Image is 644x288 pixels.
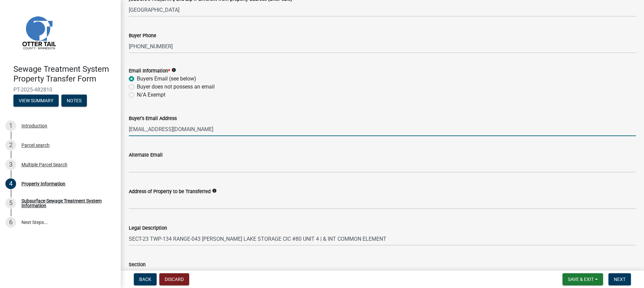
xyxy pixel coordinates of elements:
[5,140,16,151] div: 2
[21,198,110,208] div: Subsurface Sewage Treatment System Information
[5,178,16,189] div: 4
[137,83,215,91] label: Buyer does not possess an email
[129,189,211,194] label: Address of Property to be Transferred
[212,188,217,193] i: info
[21,162,67,167] div: Multiple Parcel Search
[171,68,176,72] i: info
[61,95,87,107] button: Notes
[129,116,177,121] label: Buyer's Email Address
[13,64,115,84] h4: Sewage Treatment System Property Transfer Form
[139,277,151,282] span: Back
[5,159,16,170] div: 3
[13,87,107,93] span: PT-2025-482810
[5,120,16,131] div: 1
[21,181,65,186] div: Property Information
[13,95,59,107] button: View Summary
[568,277,594,282] span: Save & Exit
[129,226,167,231] label: Legal Description
[21,143,50,148] div: Parcel search
[129,153,163,158] label: Alternate Email
[614,277,626,282] span: Next
[608,273,631,285] button: Next
[137,75,196,83] label: Buyers Email (see below)
[129,69,170,73] label: Email Information
[5,217,16,228] div: 6
[13,7,64,57] img: Otter Tail County, Minnesota
[5,198,16,209] div: 5
[137,91,165,99] label: N/A Exempt
[129,263,146,267] label: Section
[134,273,157,285] button: Back
[21,123,47,128] div: Introduction
[159,273,189,285] button: Discard
[129,34,156,38] label: Buyer Phone
[61,98,87,104] wm-modal-confirm: Notes
[13,98,59,104] wm-modal-confirm: Summary
[562,273,603,285] button: Save & Exit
